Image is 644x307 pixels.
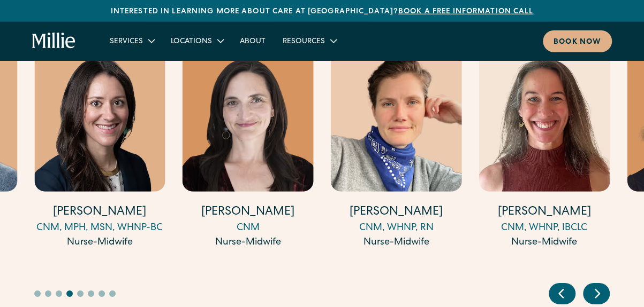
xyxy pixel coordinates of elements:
[32,33,75,50] a: home
[183,221,314,235] div: CNM
[45,290,51,297] button: Go to slide 2
[183,51,314,250] a: [PERSON_NAME]CNMNurse-Midwife
[583,283,610,304] div: Next slide
[331,221,462,235] div: CNM, WHNP, RN
[231,32,274,50] a: About
[101,32,162,50] div: Services
[331,235,462,250] div: Nurse-Midwife
[479,51,610,251] div: 10 / 17
[549,283,575,304] div: Previous slide
[109,290,116,297] button: Go to slide 8
[543,30,612,52] a: Book now
[331,51,462,251] div: 9 / 17
[34,221,165,235] div: CNM, MPH, MSN, WHNP-BC
[34,290,41,297] button: Go to slide 1
[554,37,601,48] div: Book now
[88,290,94,297] button: Go to slide 6
[171,36,212,48] div: Locations
[331,204,462,221] h4: [PERSON_NAME]
[479,51,610,250] a: [PERSON_NAME]CNM, WHNP, IBCLCNurse-Midwife
[183,51,314,251] div: 8 / 17
[331,51,462,250] a: [PERSON_NAME]CNM, WHNP, RNNurse-Midwife
[110,36,143,48] div: Services
[162,32,231,50] div: Locations
[99,290,105,297] button: Go to slide 7
[34,51,165,251] div: 7 / 17
[56,290,62,297] button: Go to slide 3
[283,36,325,48] div: Resources
[274,32,344,50] div: Resources
[34,51,165,250] a: [PERSON_NAME]CNM, MPH, MSN, WHNP-BCNurse-Midwife
[183,204,314,221] h4: [PERSON_NAME]
[479,235,610,250] div: Nurse-Midwife
[34,204,165,221] h4: [PERSON_NAME]
[34,235,165,250] div: Nurse-Midwife
[66,290,73,297] button: Go to slide 4
[479,221,610,235] div: CNM, WHNP, IBCLC
[77,290,84,297] button: Go to slide 5
[479,204,610,221] h4: [PERSON_NAME]
[398,8,533,15] a: Book a free information call
[183,235,314,250] div: Nurse-Midwife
